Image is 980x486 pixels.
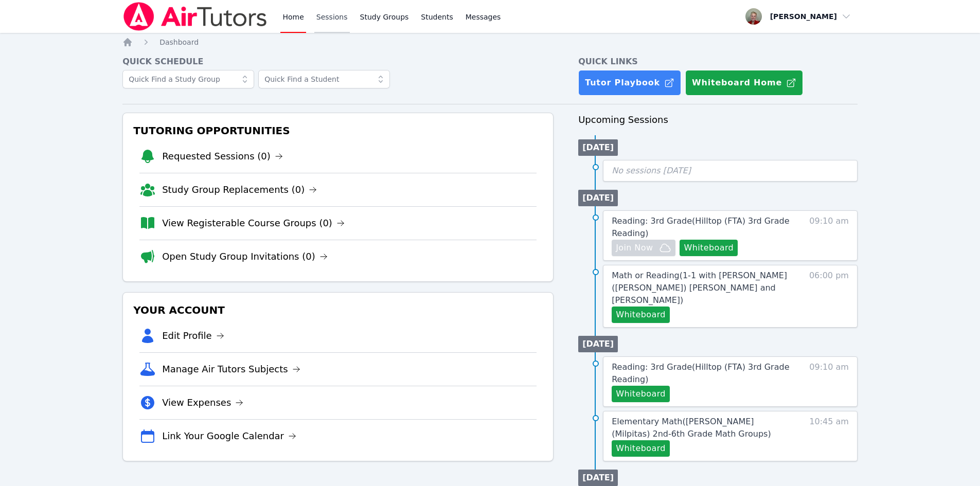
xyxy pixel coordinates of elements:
span: Messages [466,12,501,22]
a: Requested Sessions (0) [162,149,283,164]
h3: Upcoming Sessions [578,113,858,127]
span: Join Now [616,242,653,254]
span: Reading: 3rd Grade ( Hilltop (FTA) 3rd Grade Reading ) [612,362,789,384]
button: Whiteboard Home [685,70,803,96]
h4: Quick Links [578,56,858,68]
a: Link Your Google Calendar [162,429,296,443]
li: [DATE] [578,139,618,156]
button: Whiteboard [612,440,670,457]
a: Manage Air Tutors Subjects [162,362,300,376]
a: View Expenses [162,395,243,410]
a: Math or Reading(1-1 with [PERSON_NAME] ([PERSON_NAME]) [PERSON_NAME] and [PERSON_NAME]) [612,269,790,307]
span: 09:10 am [809,215,849,256]
a: Edit Profile [162,329,224,343]
input: Quick Find a Study Group [122,70,254,88]
li: [DATE] [578,190,618,206]
a: Dashboard [159,37,199,47]
a: Reading: 3rd Grade(Hilltop (FTA) 3rd Grade Reading) [612,215,790,240]
h4: Quick Schedule [122,56,554,68]
nav: Breadcrumb [122,37,858,47]
h3: Tutoring Opportunities [131,121,545,140]
span: 09:10 am [809,361,849,402]
a: Tutor Playbook [578,70,681,96]
span: Dashboard [159,38,199,46]
span: No sessions [DATE] [612,166,691,175]
a: View Registerable Course Groups (0) [162,216,345,230]
a: Elementary Math([PERSON_NAME] (Milpitas) 2nd-6th Grade Math Groups) [612,416,790,440]
button: Whiteboard [612,386,670,402]
a: Study Group Replacements (0) [162,183,317,197]
input: Quick Find a Student [258,70,390,88]
span: Elementary Math ( [PERSON_NAME] (Milpitas) 2nd-6th Grade Math Groups ) [612,417,771,439]
button: Join Now [612,240,675,256]
a: Open Study Group Invitations (0) [162,249,328,264]
span: 10:45 am [809,416,849,457]
img: Air Tutors [122,2,268,31]
span: 06:00 pm [809,269,849,323]
h3: Your Account [131,301,545,319]
span: Math or Reading ( 1-1 with [PERSON_NAME] ([PERSON_NAME]) [PERSON_NAME] and [PERSON_NAME] ) [612,271,787,305]
button: Whiteboard [680,240,738,256]
a: Reading: 3rd Grade(Hilltop (FTA) 3rd Grade Reading) [612,361,790,386]
li: [DATE] [578,336,618,352]
li: [DATE] [578,470,618,486]
span: Reading: 3rd Grade ( Hilltop (FTA) 3rd Grade Reading ) [612,216,789,238]
button: Whiteboard [612,307,670,323]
